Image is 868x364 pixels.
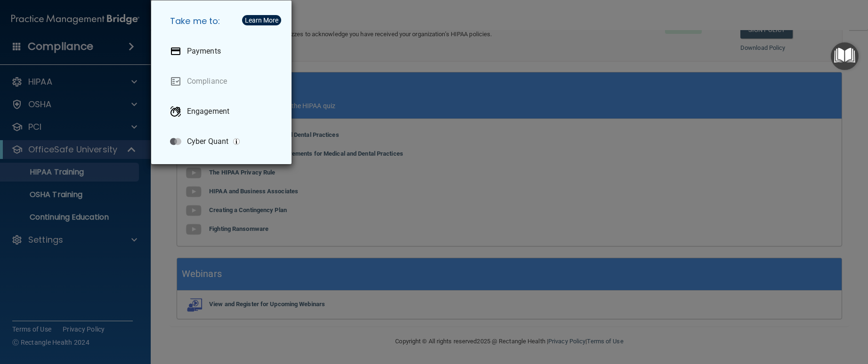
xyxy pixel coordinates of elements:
[162,8,284,34] h5: Take me to:
[242,15,281,25] button: Learn More
[162,98,284,125] a: Engagement
[821,299,857,335] iframe: Drift Widget Chat Controller
[831,42,859,70] button: Open Resource Center
[162,128,284,155] a: Cyber Quant
[162,68,284,95] a: Compliance
[187,137,228,146] p: Cyber Quant
[245,17,278,24] div: Learn More
[162,38,284,64] a: Payments
[187,47,221,56] p: Payments
[187,107,229,116] p: Engagement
